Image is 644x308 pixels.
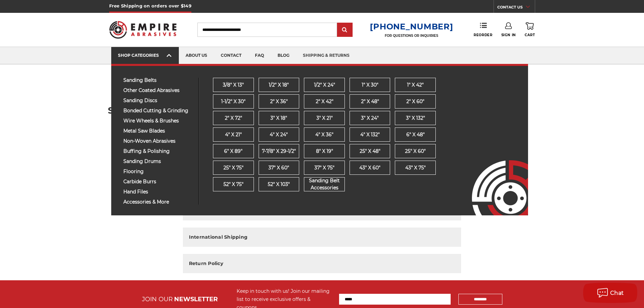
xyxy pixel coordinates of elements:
span: Cart [525,33,535,37]
span: NEWSLETTER [174,295,218,303]
span: metal saw blades [123,128,193,134]
span: 1-1/2" x 30" [221,98,245,105]
p: FOR QUESTIONS OR INQUIRIES [370,33,453,38]
span: buffing & polishing [123,149,193,154]
span: other coated abrasives [123,88,193,93]
a: Cart [525,22,535,37]
span: sanding drums [123,159,193,164]
span: 4" x 21" [225,131,241,138]
span: 2" x 72" [224,115,242,122]
span: flooring [123,169,193,174]
span: JOIN OUR [142,295,173,303]
span: 52" x 75" [223,181,243,188]
a: [PHONE_NUMBER] [370,22,453,31]
span: hand files [123,189,193,194]
span: Sanding Belt Accessories [304,177,344,191]
span: 25" x 60" [405,148,426,155]
span: sanding discs [123,98,193,103]
span: 37" x 75" [314,164,334,171]
a: about us [179,47,214,64]
span: 7-7/8" x 29-1/2" [262,148,295,155]
span: Chat [610,290,624,296]
span: 2" x 36" [270,98,287,105]
button: Chat [583,283,637,303]
span: 8" x 19" [316,148,333,155]
span: 2" x 60" [406,98,424,105]
div: SHOP CATEGORIES [118,53,172,58]
h2: International Shipping [189,234,248,241]
span: 1/2" x 24" [314,81,335,89]
img: Empire Abrasives [109,17,177,43]
span: 43" x 60" [359,164,380,171]
a: shipping & returns [296,47,356,64]
span: Reorder [474,33,492,37]
span: 2" x 48" [361,98,379,105]
span: 2" x 42" [315,98,333,105]
span: 3" x 132" [406,115,425,122]
span: 4" x 132" [360,131,379,138]
input: Submit [338,23,352,37]
button: International Shipping [183,228,461,247]
span: accessories & more [123,199,193,205]
span: carbide burrs [123,179,193,184]
span: 6" x 89" [224,148,242,155]
span: 3" x 24" [361,115,379,122]
a: contact [214,47,248,64]
span: bonded cutting & grinding [123,108,193,113]
button: Return Policy [183,254,461,273]
span: 52" x 103" [268,181,290,188]
h2: Return Policy [189,260,223,267]
span: 6" x 48" [406,131,424,138]
span: 1/2" x 18" [269,81,289,89]
a: faq [248,47,271,64]
span: 3" x 21" [316,115,332,122]
span: sanding belts [123,78,193,83]
span: 3" x 18" [270,115,287,122]
span: wire wheels & brushes [123,118,193,123]
span: 37" x 60" [268,164,289,171]
a: blog [271,47,296,64]
img: Empire Abrasives Logo Image [460,140,528,215]
span: 43” x 75" [405,164,425,171]
span: 1" x 42" [407,81,424,89]
span: Sign In [501,33,516,37]
a: CONTACT US [497,3,535,13]
span: 4" x 36" [315,131,333,138]
span: 25" x 48" [359,148,380,155]
span: 4" x 24" [270,131,288,138]
span: 25" x 75" [223,164,243,171]
span: 3/8" x 13" [223,81,244,89]
h1: Shipping & Returns [108,106,536,115]
a: Reorder [474,22,492,37]
span: non-woven abrasives [123,139,193,144]
span: 1" x 30" [361,81,378,89]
